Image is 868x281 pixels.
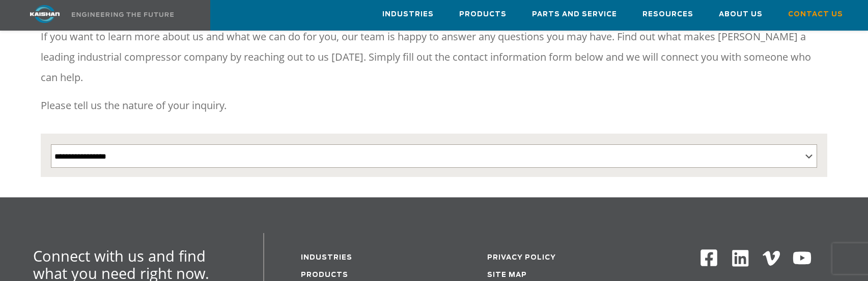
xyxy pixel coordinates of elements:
a: Site Map [487,272,527,278]
a: Products [301,272,348,278]
p: Please tell us the nature of your inquiry. [41,95,827,116]
span: Products [459,9,507,20]
a: Resources [642,1,693,28]
p: If you want to learn more about us and what we can do for you, our team is happy to answer any qu... [41,27,827,88]
a: Parts and Service [532,1,617,28]
img: Youtube [792,248,812,268]
img: Facebook [699,248,718,267]
a: Industries [301,254,352,261]
img: Engineering the future [72,12,174,17]
a: About Us [719,1,763,28]
span: About Us [719,9,763,20]
span: Industries [382,9,434,20]
img: kaishan logo [7,5,83,23]
a: Contact Us [788,1,843,28]
span: Parts and Service [532,9,617,20]
a: Products [459,1,507,28]
span: Contact Us [788,9,843,20]
img: Linkedin [731,248,750,268]
img: Vimeo [763,251,780,266]
a: Industries [382,1,434,28]
a: Privacy Policy [487,254,556,261]
span: Resources [642,9,693,20]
